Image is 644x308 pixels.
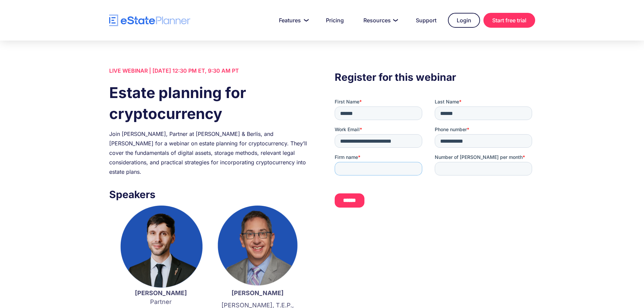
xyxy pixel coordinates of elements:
[271,14,314,27] a: Features
[408,14,445,27] a: Support
[355,14,404,27] a: Resources
[318,14,352,27] a: Pricing
[483,13,535,28] a: Start free trial
[109,66,309,75] div: LIVE WEBINAR | [DATE] 12:30 PM ET, 9:30 AM PT
[119,289,202,306] p: Partner
[335,98,535,213] iframe: Form 0
[335,69,535,85] h3: Register for this webinar
[232,289,284,297] strong: [PERSON_NAME]
[109,15,190,26] a: home
[109,187,309,202] h3: Speakers
[135,289,187,297] strong: [PERSON_NAME]
[448,13,480,28] a: Login
[109,129,309,176] div: Join [PERSON_NAME], Partner at [PERSON_NAME] & Berlis, and [PERSON_NAME] for a webinar on estate ...
[109,82,309,124] h1: Estate planning for cryptocurrency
